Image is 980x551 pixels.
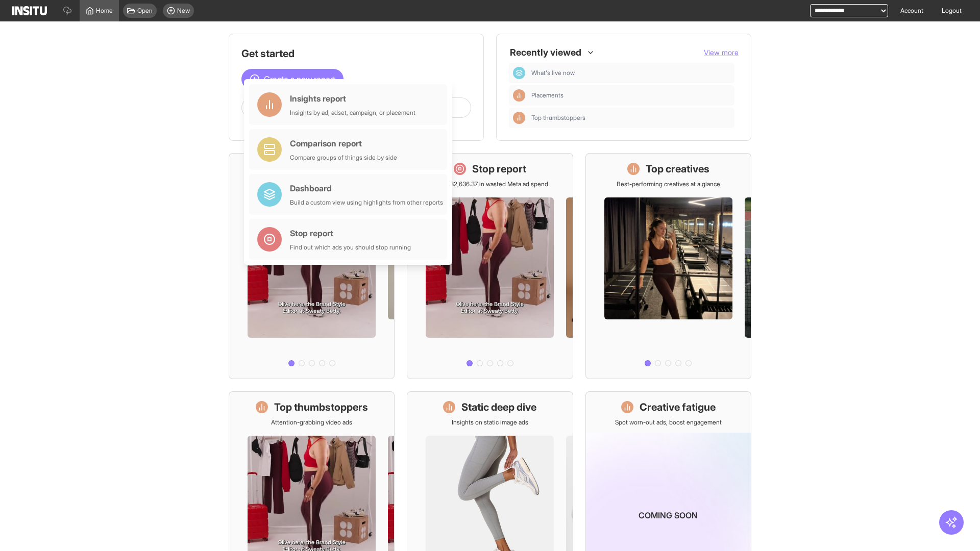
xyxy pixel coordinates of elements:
[290,198,443,207] div: Build a custom view using highlights from other reports
[12,6,47,15] img: Logo
[531,114,730,122] span: Top thumbstoppers
[290,137,397,149] div: Comparison report
[290,154,397,162] div: Compare groups of things side by side
[513,67,525,79] div: Dashboard
[229,153,395,379] a: What's live nowSee all active ads instantly
[452,418,528,427] p: Insights on static image ads
[461,400,536,414] h1: Static deep dive
[290,227,411,239] div: Stop report
[264,73,335,85] span: Create a new report
[704,47,739,58] button: View more
[617,180,720,188] p: Best-performing creatives at a glance
[290,243,411,252] div: Find out which ads you should stop running
[407,153,573,379] a: Stop reportSave £32,636.37 in wasted Meta ad spend
[241,46,471,61] h1: Get started
[271,418,352,427] p: Attention-grabbing video ads
[274,400,368,414] h1: Top thumbstoppers
[513,112,525,124] div: Insights
[290,182,443,194] div: Dashboard
[290,92,415,105] div: Insights report
[704,48,739,57] span: View more
[432,180,548,188] p: Save £32,636.37 in wasted Meta ad spend
[531,91,563,99] span: Placements
[137,7,153,15] span: Open
[177,7,190,15] span: New
[513,89,525,102] div: Insights
[585,153,751,379] a: Top creativesBest-performing creatives at a glance
[290,109,415,117] div: Insights by ad, adset, campaign, or placement
[646,162,709,176] h1: Top creatives
[531,69,730,77] span: What's live now
[472,162,526,176] h1: Stop report
[96,7,113,15] span: Home
[241,69,344,89] button: Create a new report
[531,114,585,122] span: Top thumbstoppers
[531,69,575,77] span: What's live now
[531,91,730,99] span: Placements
